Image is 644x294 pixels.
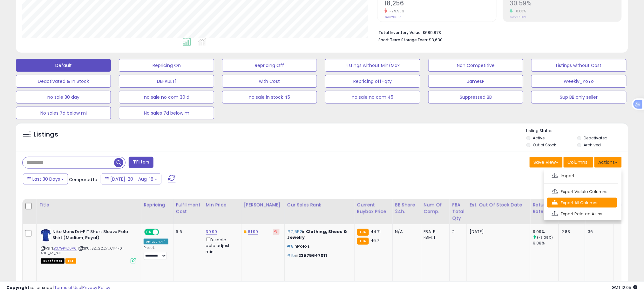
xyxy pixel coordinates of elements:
button: Default [16,59,111,72]
small: FBA [357,229,369,236]
a: Privacy Policy [82,284,110,291]
button: no sale in stock 45 [222,91,317,104]
small: Prev: 27.60% [510,15,526,19]
span: #8 [287,243,294,249]
p: in [287,253,349,258]
div: Min Price [206,202,239,208]
button: Non Competitive [428,59,523,72]
small: FBA [357,238,369,245]
small: (-3.09%) [537,235,553,240]
div: FBM: 1 [424,235,445,240]
button: Sup BB only seller [531,91,626,104]
label: Archived [584,142,601,148]
span: #15 [287,252,295,258]
button: no sale no com 30 d [119,91,214,104]
div: Cur Sales Rank [287,202,352,208]
div: 36 [588,229,609,235]
div: ASIN: [41,229,136,263]
span: FBA [65,258,76,264]
a: Import [547,171,617,181]
div: BB Share 24h. [395,202,418,215]
h5: Listings [34,130,58,139]
div: 6.6 [176,229,198,235]
button: Save View [530,157,563,168]
small: -29.96% [387,9,404,14]
div: 2 [452,229,462,235]
img: 31SO-1yoTeL._SL40_.jpg [41,229,51,242]
span: Clothing, Shoes & Jewelry [287,229,347,240]
span: All listings that are currently out of stock and unavailable for purchase on Amazon [41,258,64,264]
button: no sale 30 day [16,91,111,104]
div: Repricing [144,202,171,208]
div: Num of Comp. [424,202,447,215]
span: 46.7 [370,237,379,244]
p: [DATE] [470,229,525,235]
button: Weekly_YoYo [531,75,626,88]
div: FBA Total Qty [452,202,464,222]
b: Short Term Storage Fees: [378,37,428,43]
button: Columns [564,157,593,168]
span: 2025-09-18 12:05 GMT [612,284,638,291]
button: Last 30 Days [23,174,68,184]
span: #2,552 [287,229,302,235]
button: Repricing off+qty [325,75,420,88]
span: Compared to: [69,177,98,183]
div: Current Buybox Price [357,202,390,215]
button: [DATE]-20 - Aug-18 [101,174,161,184]
span: Columns [568,159,588,165]
div: 9.09% [533,229,559,235]
b: Total Inventory Value: [378,30,422,35]
div: Disable auto adjust min [206,236,236,255]
div: Fulfillment Cost [176,202,200,215]
button: Repricing Off [222,59,317,72]
p: in [287,244,349,249]
b: Nike Mens Dri-FIT Short Sleeve Polo Shirt (Medium, Royal) [52,229,130,242]
div: Amazon AI * [144,239,168,244]
span: Polos [297,243,310,249]
p: in [287,229,349,240]
button: Suppressed BB [428,91,523,104]
div: Preset: [144,246,168,260]
button: DEFAULT1 [119,75,214,88]
a: Export Visible Columns [547,187,617,197]
button: No sales 7d below m [119,107,214,119]
a: Terms of Use [54,284,81,291]
button: Repricing On [119,59,214,72]
button: Listings without Min/Max [325,59,420,72]
a: Export Related Asins [547,209,617,219]
button: Filters [129,157,153,168]
button: with Cost [222,75,317,88]
a: 39.99 [206,229,217,235]
button: JamesP [428,75,523,88]
small: 10.83% [513,9,526,14]
div: Return Rate [533,202,556,215]
div: seller snap | | [6,285,110,291]
p: Listing States: [526,128,628,134]
div: 2.83 [561,229,580,235]
small: Prev: 26,065 [384,15,401,19]
span: 23575647011 [298,252,327,258]
div: 9.38% [533,240,559,246]
div: N/A [395,229,416,235]
button: No sales 7d below mi [16,107,111,119]
span: Last 30 Days [32,176,60,182]
button: no sale no com 45 [325,91,420,104]
span: 44.71 [370,229,381,235]
button: Deactivated & In Stock [16,75,111,88]
div: [PERSON_NAME] [244,202,282,208]
span: ON [145,230,153,235]
strong: Copyright [6,284,30,291]
a: 61.99 [248,229,258,235]
label: Active [533,135,545,141]
label: Deactivated [584,135,607,141]
a: Export All Columns [547,198,617,208]
div: Title [39,202,138,208]
span: [DATE]-20 - Aug-18 [110,176,153,182]
label: Out of Stock [533,142,556,148]
div: Est. Out Of Stock Date [470,202,527,208]
li: $689,873 [378,28,617,36]
span: OFF [158,230,168,235]
button: Actions [594,157,622,168]
a: B07GP4D6V6 [54,246,77,251]
div: FBA: 5 [424,229,445,235]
